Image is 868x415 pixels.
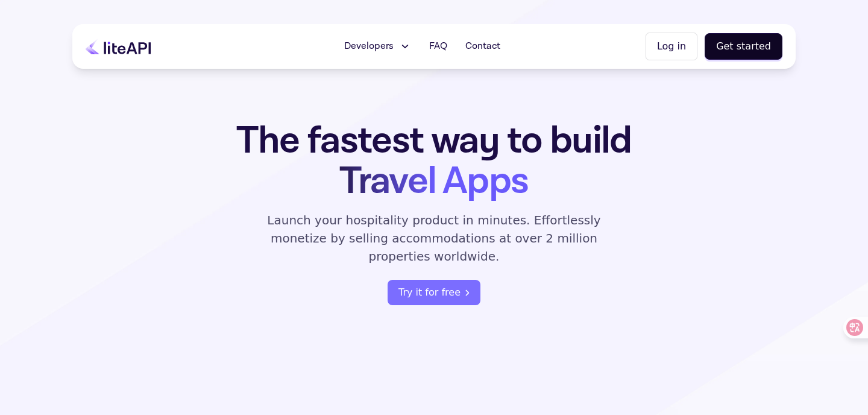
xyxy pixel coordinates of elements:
a: register [388,280,480,305]
p: Launch your hospitality product in minutes. Effortlessly monetize by selling accommodations at ov... [253,211,615,265]
a: FAQ [422,34,454,59]
a: Contact [458,34,508,59]
button: Developers [337,34,418,59]
span: FAQ [429,39,447,54]
button: Try it for free [388,280,480,305]
button: Log in [646,33,697,60]
span: Travel Apps [339,156,528,206]
button: Get started [705,33,782,60]
h1: The fastest way to build [198,121,670,201]
span: Contact [465,39,500,54]
span: Developers [344,39,394,54]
